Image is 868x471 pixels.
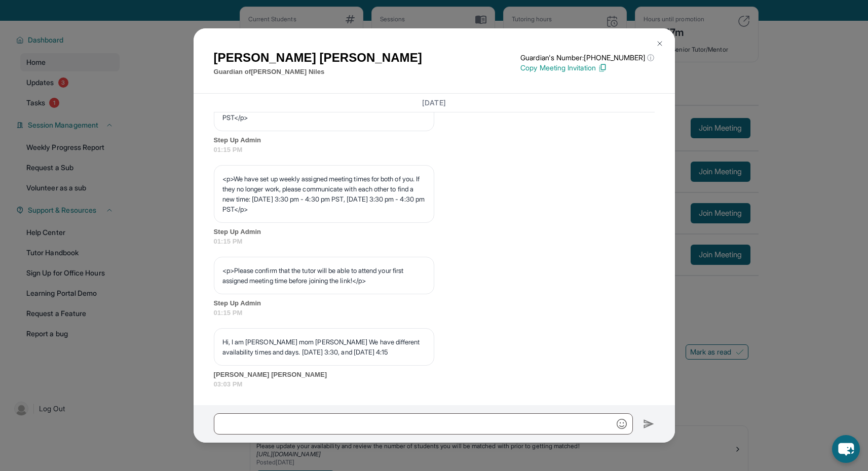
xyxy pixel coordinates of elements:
[214,67,422,77] p: Guardian of [PERSON_NAME] Niles
[214,308,655,318] span: 01:15 PM
[214,237,655,247] span: 01:15 PM
[214,298,655,308] span: Step Up Admin
[598,63,607,72] img: Copy Icon
[222,337,426,357] p: Hi, I am [PERSON_NAME] mom [PERSON_NAME] We have different availability times and days. [DATE] 3:...
[222,265,426,286] p: <p>Please confirm that the tutor will be able to attend your first assigned meeting time before j...
[656,40,664,48] img: Close Icon
[520,63,654,73] p: Copy Meeting Invitation
[214,379,655,389] span: 03:03 PM
[520,53,654,63] p: Guardian's Number: [PHONE_NUMBER]
[643,418,655,430] img: Send icon
[214,370,655,380] span: [PERSON_NAME] [PERSON_NAME]
[222,174,426,214] p: <p>We have set up weekly assigned meeting times for both of you. If they no longer work, please c...
[214,98,655,108] h3: [DATE]
[832,435,860,463] button: chat-button
[214,145,655,155] span: 01:15 PM
[617,419,627,429] img: Emoji
[214,227,655,237] span: Step Up Admin
[214,135,655,145] span: Step Up Admin
[214,49,422,67] h1: [PERSON_NAME] [PERSON_NAME]
[647,53,654,63] span: ⓘ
